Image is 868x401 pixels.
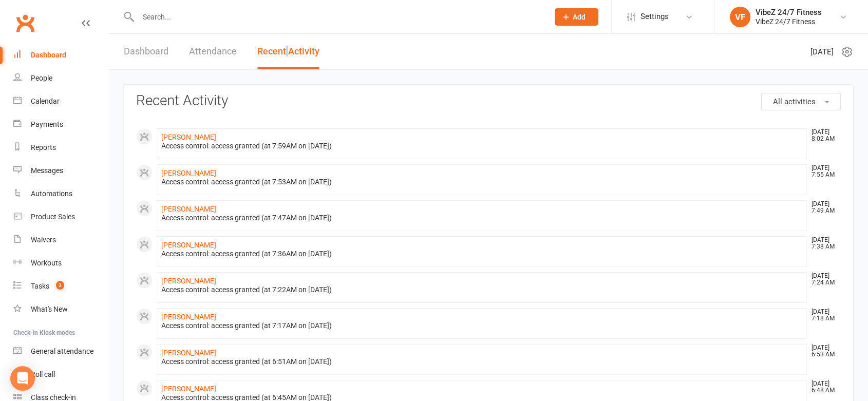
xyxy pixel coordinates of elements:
[13,205,108,228] a: Product Sales
[31,74,52,82] div: People
[806,165,840,178] time: [DATE] 7:55 AM
[31,370,55,378] div: Roll call
[161,142,802,150] div: Access control: access granted (at 7:59AM on [DATE])
[756,17,822,26] div: VibeZ 24/7 Fitness
[773,97,816,106] span: All activities
[806,273,840,286] time: [DATE] 7:24 AM
[10,366,35,391] div: Open Intercom Messenger
[31,259,62,267] div: Workouts
[13,298,108,321] a: What's New
[31,189,72,198] div: Automations
[756,8,822,17] div: VibeZ 24/7 Fitness
[31,143,56,151] div: Reports
[31,213,75,221] div: Product Sales
[161,357,802,366] div: Access control: access granted (at 6:51AM on [DATE])
[161,250,802,258] div: Access control: access granted (at 7:36AM on [DATE])
[161,169,216,177] a: [PERSON_NAME]
[31,282,49,290] div: Tasks
[730,7,750,27] div: VF
[573,13,586,21] span: Add
[31,97,60,105] div: Calendar
[161,321,802,330] div: Access control: access granted (at 7:17AM on [DATE])
[13,182,108,205] a: Automations
[806,380,840,394] time: [DATE] 6:48 AM
[161,241,216,249] a: [PERSON_NAME]
[136,93,841,109] h3: Recent Activity
[31,305,68,313] div: What's New
[555,8,598,26] button: Add
[31,347,93,355] div: General attendance
[135,10,541,24] input: Search...
[640,5,669,28] span: Settings
[810,46,834,58] span: [DATE]
[13,44,108,67] a: Dashboard
[806,309,840,322] time: [DATE] 7:18 AM
[161,205,216,213] a: [PERSON_NAME]
[806,345,840,358] time: [DATE] 6:53 AM
[56,281,64,290] span: 2
[13,136,108,159] a: Reports
[13,228,108,252] a: Waivers
[13,159,108,182] a: Messages
[31,51,66,59] div: Dashboard
[12,10,38,36] a: Clubworx
[161,313,216,321] a: [PERSON_NAME]
[161,285,802,294] div: Access control: access granted (at 7:22AM on [DATE])
[31,166,63,175] div: Messages
[161,349,216,357] a: [PERSON_NAME]
[806,237,840,250] time: [DATE] 7:38 AM
[161,214,802,222] div: Access control: access granted (at 7:47AM on [DATE])
[189,34,237,69] a: Attendance
[13,275,108,298] a: Tasks 2
[31,236,56,244] div: Waivers
[161,277,216,285] a: [PERSON_NAME]
[161,385,216,393] a: [PERSON_NAME]
[13,363,108,386] a: Roll call
[161,178,802,186] div: Access control: access granted (at 7:53AM on [DATE])
[124,34,168,69] a: Dashboard
[31,120,63,128] div: Payments
[13,90,108,113] a: Calendar
[806,129,840,142] time: [DATE] 8:02 AM
[13,67,108,90] a: People
[257,34,319,69] a: Recent Activity
[161,133,216,141] a: [PERSON_NAME]
[761,93,841,110] button: All activities
[13,340,108,363] a: General attendance kiosk mode
[13,113,108,136] a: Payments
[806,201,840,214] time: [DATE] 7:49 AM
[13,252,108,275] a: Workouts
